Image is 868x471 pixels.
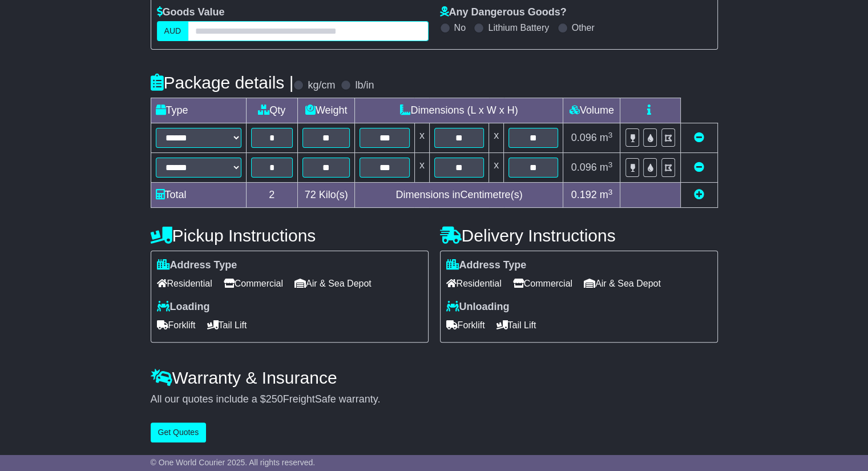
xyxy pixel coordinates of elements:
[151,73,294,92] h4: Package details |
[513,275,572,292] span: Commercial
[446,259,527,272] label: Address Type
[440,226,718,245] h4: Delivery Instructions
[207,316,247,334] span: Tail Lift
[151,98,246,123] td: Type
[488,22,549,33] label: Lithium Battery
[496,316,536,334] span: Tail Lift
[446,316,485,334] span: Forklift
[308,79,335,92] label: kg/cm
[584,275,661,292] span: Air & Sea Depot
[157,316,196,334] span: Forklift
[454,22,466,33] label: No
[157,275,212,292] span: Residential
[608,188,613,196] sup: 3
[151,226,429,245] h4: Pickup Instructions
[246,98,297,123] td: Qty
[224,275,283,292] span: Commercial
[489,123,504,153] td: x
[414,153,429,183] td: x
[446,275,502,292] span: Residential
[157,301,210,313] label: Loading
[440,6,567,19] label: Any Dangerous Goods?
[151,393,718,406] div: All our quotes include a $ FreightSafe warranty.
[694,132,704,143] a: Remove this item
[355,98,563,123] td: Dimensions (L x W x H)
[414,123,429,153] td: x
[571,189,597,200] span: 0.192
[157,259,237,272] label: Address Type
[608,160,613,169] sup: 3
[563,98,620,123] td: Volume
[157,6,225,19] label: Goods Value
[305,189,316,200] span: 72
[600,189,613,200] span: m
[600,132,613,143] span: m
[297,183,355,208] td: Kilo(s)
[246,183,297,208] td: 2
[694,162,704,173] a: Remove this item
[572,22,595,33] label: Other
[600,162,613,173] span: m
[157,21,189,41] label: AUD
[297,98,355,123] td: Weight
[571,132,597,143] span: 0.096
[571,162,597,173] span: 0.096
[151,458,316,467] span: © One World Courier 2025. All rights reserved.
[446,301,510,313] label: Unloading
[489,153,504,183] td: x
[151,422,207,442] button: Get Quotes
[694,189,704,200] a: Add new item
[266,393,283,405] span: 250
[151,183,246,208] td: Total
[608,131,613,139] sup: 3
[294,275,372,292] span: Air & Sea Depot
[355,79,374,92] label: lb/in
[151,368,718,387] h4: Warranty & Insurance
[355,183,563,208] td: Dimensions in Centimetre(s)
